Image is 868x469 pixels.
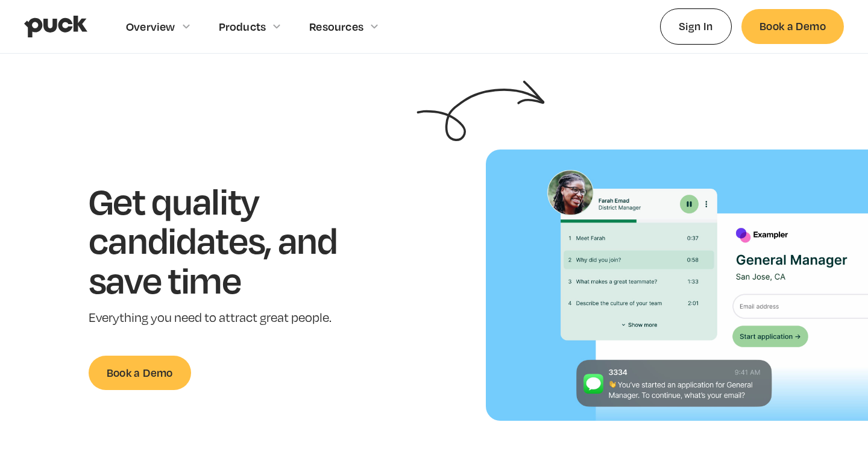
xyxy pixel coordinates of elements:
a: Book a Demo [89,356,191,390]
div: Resources [309,20,363,33]
a: Sign In [660,8,732,44]
p: Everything you need to attract great people. [89,309,375,327]
div: Overview [126,20,175,33]
div: Products [219,20,266,33]
h1: Get quality candidates, and save time [89,181,375,300]
a: Book a Demo [741,9,844,43]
